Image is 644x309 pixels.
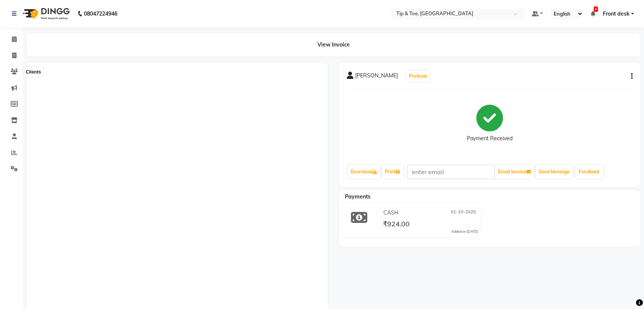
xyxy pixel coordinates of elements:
span: Front desk [603,10,630,18]
img: logo [19,3,72,24]
span: CASH [383,209,399,217]
span: 01-10-2025 [451,209,476,217]
div: Added on [DATE] [451,229,478,234]
button: Email Invoice [495,165,534,178]
button: Prebook [407,71,429,82]
b: 08047224946 [84,3,117,24]
input: enter email [407,165,495,179]
div: Payment Received [467,134,513,142]
div: View Invoice [27,33,640,56]
a: Feedback [576,165,603,178]
span: 6 [594,6,598,12]
span: ₹924.00 [383,219,410,230]
span: [PERSON_NAME] [355,72,398,82]
a: Download [348,165,380,178]
a: Print [382,165,403,178]
span: Payments [345,193,370,200]
button: Send Message [535,165,573,178]
div: Clients [24,67,43,77]
a: 6 [591,10,595,17]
